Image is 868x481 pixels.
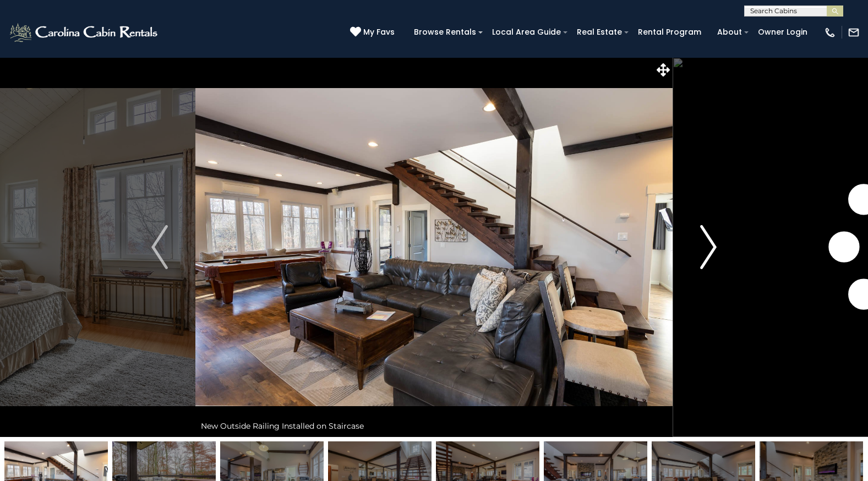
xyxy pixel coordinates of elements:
a: Rental Program [632,24,707,41]
a: Owner Login [752,24,813,41]
img: White-1-2.png [8,21,161,43]
button: Previous [124,57,195,437]
img: arrow [151,225,168,269]
a: About [712,24,747,41]
span: My Favs [363,26,395,38]
a: Browse Rentals [408,24,482,41]
button: Next [673,57,744,437]
a: Real Estate [571,24,627,41]
a: Local Area Guide [487,24,566,41]
a: My Favs [350,26,397,39]
img: arrow [700,225,717,269]
div: New Outside Railing Installed on Staircase [195,415,673,437]
img: phone-regular-white.png [824,26,836,39]
img: mail-regular-white.png [848,26,860,39]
